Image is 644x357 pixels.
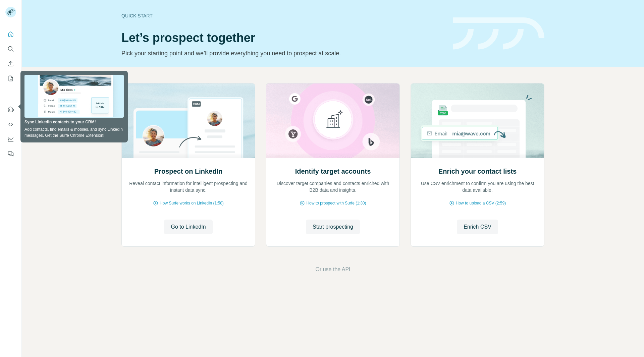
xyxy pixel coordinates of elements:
[128,180,248,193] p: Reveal contact information for intelligent prospecting and instant data sync.
[5,58,16,70] button: Enrich CSV
[306,220,360,234] button: Start prospecting
[121,49,445,58] p: Pick your starting point and we’ll provide everything you need to prospect at scale.
[457,220,498,234] button: Enrich CSV
[418,180,537,193] p: Use CSV enrichment to confirm you are using the best data available.
[456,200,506,206] span: How to upload a CSV (2:59)
[306,200,366,206] span: How to prospect with Surfe (1:30)
[5,148,16,160] button: Feedback
[266,83,400,158] img: Identify target accounts
[164,220,212,234] button: Go to LinkedIn
[273,180,393,193] p: Discover target companies and contacts enriched with B2B data and insights.
[5,28,16,40] button: Quick start
[295,167,371,176] h2: Identify target accounts
[315,265,350,274] button: Or use the API
[121,31,445,45] h1: Let’s prospect together
[5,133,16,145] button: Dashboard
[5,43,16,55] button: Search
[121,83,255,158] img: Prospect on LinkedIn
[171,223,206,231] span: Go to LinkedIn
[438,167,517,176] h2: Enrich your contact lists
[160,200,224,206] span: How Surfe works on LinkedIn (1:58)
[154,167,222,176] h2: Prospect on LinkedIn
[121,12,445,19] div: Quick start
[411,83,544,158] img: Enrich your contact lists
[5,104,16,116] button: Use Surfe on LinkedIn
[453,17,544,50] img: banner
[313,223,353,231] span: Start prospecting
[464,223,491,231] span: Enrich CSV
[5,118,16,130] button: Use Surfe API
[5,72,16,84] button: My lists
